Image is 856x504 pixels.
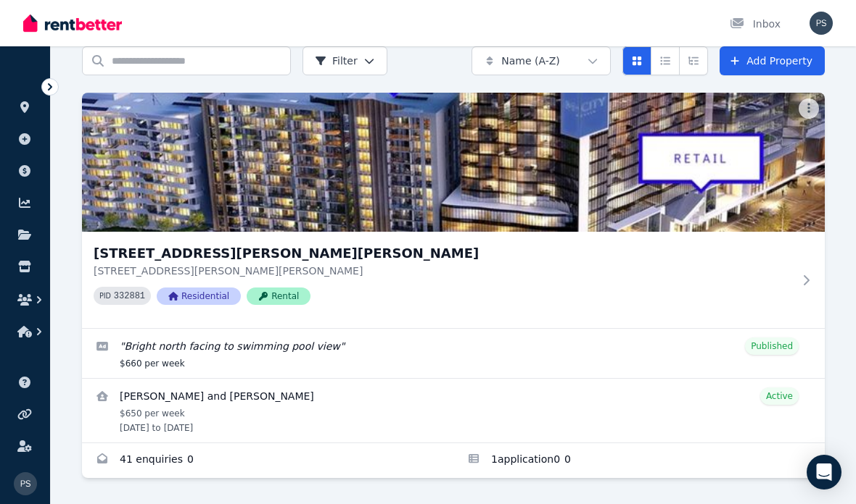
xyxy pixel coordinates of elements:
[679,46,708,75] button: Expanded list view
[114,291,145,301] code: 332881
[810,12,833,35] img: Prashanth shetty
[315,54,358,68] span: Filter
[303,46,387,75] button: Filter
[247,287,310,305] span: Rental
[23,12,122,34] img: RentBetter
[622,46,651,75] button: Card view
[807,455,841,490] div: Open Intercom Messenger
[157,287,241,305] span: Residential
[14,472,37,495] img: Prashanth shetty
[651,46,680,75] button: Compact list view
[99,292,111,300] small: PID
[82,93,825,232] img: 406/868 Blackburn Road, Clayton
[453,443,825,478] a: Applications for 406/868 Blackburn Road, Clayton
[622,46,708,75] div: View options
[82,443,453,478] a: Enquiries for 406/868 Blackburn Road, Clayton
[82,379,825,442] a: View details for Chang Liu and Chengyi Zhou
[82,93,825,328] a: 406/868 Blackburn Road, Clayton[STREET_ADDRESS][PERSON_NAME][PERSON_NAME][STREET_ADDRESS][PERSON_...
[501,54,560,68] span: Name (A-Z)
[730,17,781,31] div: Inbox
[799,98,819,119] button: More options
[472,46,611,75] button: Name (A-Z)
[94,243,793,264] h3: [STREET_ADDRESS][PERSON_NAME][PERSON_NAME]
[720,46,825,75] a: Add Property
[82,329,825,378] a: Edit listing: Bright north facing to swimming pool view
[94,264,793,278] p: [STREET_ADDRESS][PERSON_NAME][PERSON_NAME]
